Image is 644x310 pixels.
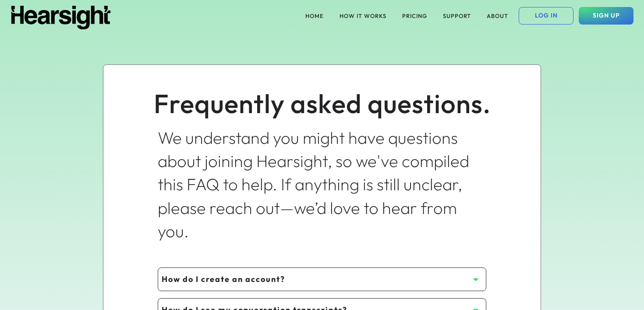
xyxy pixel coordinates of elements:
[158,126,486,243] div: We understand you might have questions about joining Hearsight, so we've compiled this FAQ to hel...
[300,7,329,25] button: HOME
[579,7,633,25] button: SIGN UP
[334,7,392,25] button: HOW IT WORKS
[481,7,513,25] button: ABOUT
[438,7,476,25] button: SUPPORT
[397,7,432,25] button: PRICING
[11,6,111,29] img: Hearsight logo
[124,85,520,122] div: Frequently asked questions.
[162,274,469,285] div: How do I create an account?
[519,7,573,25] button: LOG IN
